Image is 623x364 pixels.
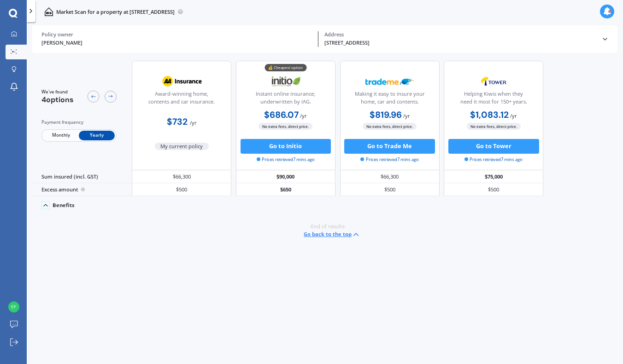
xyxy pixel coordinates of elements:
[56,8,175,16] p: Market Scan for a property at [STREET_ADDRESS]
[261,72,310,91] img: Initio.webp
[264,109,299,121] b: $686.07
[360,156,418,163] span: Prices retrieved 7 mins ago
[370,109,402,121] b: $819.96
[470,109,509,121] b: $1,083.12
[444,183,543,196] div: $500
[236,183,335,196] div: $650
[167,116,188,127] b: $732
[259,123,312,130] span: No extra fees, direct price.
[32,183,132,196] div: Excess amount
[236,170,335,183] div: $90,000
[41,95,74,104] span: 4 options
[304,230,360,239] button: Go back to the top
[467,123,521,130] span: No extra fees, direct price.
[264,64,306,71] div: 💰 Cheapest option
[41,39,312,47] div: [PERSON_NAME]
[324,31,595,38] div: Address
[257,156,315,163] span: Prices retrieved 7 mins ago
[448,139,539,154] button: Go to Tower
[41,31,312,38] div: Policy owner
[241,139,331,154] button: Go to Initio
[32,170,132,183] div: Sum insured (incl. GST)
[363,123,417,130] span: No extra fees, direct price.
[444,170,543,183] div: $75,000
[158,72,206,91] img: AA.webp
[43,131,79,140] span: Monthly
[8,301,19,312] img: f8de727e177ef64a9023e96a0f55f553
[300,112,307,119] span: / yr
[365,72,414,91] img: Trademe.webp
[132,183,231,196] div: $500
[340,183,440,196] div: $500
[242,90,329,109] div: Instant online insurance; underwritten by IAG.
[309,223,346,230] span: -End of results-
[53,202,75,208] div: Benefits
[155,143,209,150] span: My current policy
[138,90,225,109] div: Award-winning home, contents and car insurance.
[41,119,117,126] div: Payment frequency
[190,119,197,126] span: / yr
[79,131,115,140] span: Yearly
[41,89,74,95] span: We've found
[344,139,435,154] button: Go to Trade Me
[346,90,433,109] div: Making it easy to insure your home, car and contents.
[132,170,231,183] div: $66,300
[510,112,517,119] span: / yr
[469,72,518,91] img: Tower.webp
[464,156,523,163] span: Prices retrieved 7 mins ago
[340,170,440,183] div: $66,300
[324,39,595,47] div: [STREET_ADDRESS]
[403,112,410,119] span: / yr
[450,90,537,109] div: Helping Kiwis when they need it most for 150+ years.
[44,7,53,16] img: home-and-contents.b802091223b8502ef2dd.svg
